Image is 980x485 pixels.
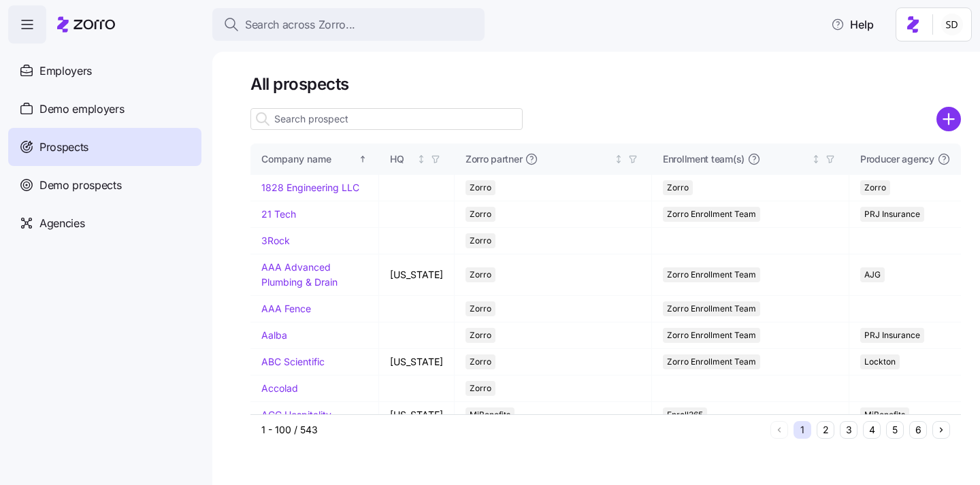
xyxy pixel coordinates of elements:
span: Zorro [470,381,491,396]
a: Demo employers [8,90,201,128]
th: HQNot sorted [379,144,455,175]
span: Agencies [39,215,84,232]
span: Demo employers [39,101,125,118]
span: Zorro Enrollment Team [667,328,756,343]
span: Demo prospects [39,177,122,194]
span: Help [831,16,874,33]
a: 1828 Engineering LLC [261,182,359,193]
a: Agencies [8,204,201,242]
span: Zorro Enrollment Team [667,207,756,222]
div: Not sorted [614,154,623,164]
div: HQ [390,152,414,167]
span: Zorro [470,328,491,343]
td: [US_STATE] [379,402,455,429]
div: Not sorted [416,154,426,164]
button: Search across Zorro... [212,8,485,41]
button: 2 [817,421,834,439]
span: Zorro Enrollment Team [667,267,756,282]
div: Company name [261,152,356,167]
span: Zorro [470,233,491,248]
span: MiBenefits [864,407,905,422]
th: Enrollment team(s)Not sorted [652,144,849,175]
a: ABC Scientific [261,356,325,367]
span: Producer agency [860,152,934,166]
td: [US_STATE] [379,349,455,375]
span: Employers [39,63,92,80]
span: Zorro [470,301,491,316]
span: Lockton [864,354,896,369]
span: Zorro Enrollment Team [667,301,756,316]
span: Zorro [470,180,491,195]
a: Prospects [8,128,201,166]
div: Not sorted [811,154,821,164]
a: 3Rock [261,235,290,246]
button: 6 [909,421,927,439]
a: AAA Advanced Plumbing & Drain [261,261,338,288]
span: PRJ Insurance [864,328,920,343]
button: 3 [840,421,857,439]
button: Previous page [770,421,788,439]
button: 1 [794,421,811,439]
span: AJG [864,267,881,282]
svg: add icon [936,107,961,131]
button: 4 [863,421,881,439]
span: Zorro Enrollment Team [667,354,756,369]
a: ACG Hospitality [261,409,331,420]
a: Accolad [261,382,298,394]
a: Aalba [261,329,287,341]
button: Next page [932,421,950,439]
span: Search across Zorro... [245,16,355,33]
a: Employers [8,52,201,90]
span: MiBenefits [470,407,510,422]
button: 5 [886,421,904,439]
a: AAA Fence [261,303,311,314]
span: Zorro [667,180,689,195]
span: Enrollment team(s) [663,152,745,166]
span: Zorro [470,207,491,222]
td: [US_STATE] [379,254,455,295]
div: Sorted ascending [358,154,367,164]
span: Zorro [470,354,491,369]
div: 1 - 100 / 543 [261,423,765,437]
button: Help [820,11,885,38]
h1: All prospects [250,73,961,95]
a: 21 Tech [261,208,296,220]
span: Prospects [39,139,88,156]
input: Search prospect [250,108,523,130]
span: Enroll365 [667,407,703,422]
a: Demo prospects [8,166,201,204]
span: Zorro [864,180,886,195]
th: Company nameSorted ascending [250,144,379,175]
th: Zorro partnerNot sorted [455,144,652,175]
span: Zorro partner [465,152,522,166]
span: PRJ Insurance [864,207,920,222]
span: Zorro [470,267,491,282]
img: 038087f1531ae87852c32fa7be65e69b [941,14,963,35]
